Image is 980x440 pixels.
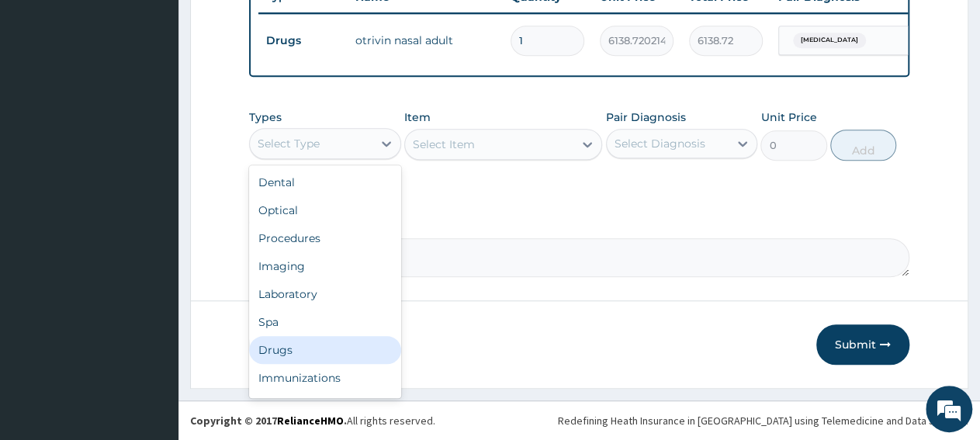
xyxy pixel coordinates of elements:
[249,252,401,280] div: Imaging
[793,33,866,48] span: [MEDICAL_DATA]
[816,324,909,365] button: Submit
[255,8,292,45] div: Minimize live chat window
[8,283,296,338] textarea: Type your message and hit 'Enter'
[90,125,214,282] span: We're online!
[249,111,282,124] label: Types
[249,224,401,252] div: Procedures
[277,414,344,428] a: RelianceHMO
[404,109,431,125] label: Item
[249,392,401,420] div: Others
[615,136,705,151] div: Select Diagnosis
[249,364,401,392] div: Immunizations
[760,109,816,125] label: Unit Price
[178,400,980,440] footer: All rights reserved.
[249,196,401,224] div: Optical
[249,336,401,364] div: Drugs
[81,87,261,107] div: Chat with us now
[606,109,686,125] label: Pair Diagnosis
[190,414,347,428] strong: Copyright © 2017 .
[249,217,909,230] label: Comment
[249,308,401,336] div: Spa
[558,413,968,428] div: Redefining Heath Insurance in [GEOGRAPHIC_DATA] using Telemedicine and Data Science!
[249,168,401,196] div: Dental
[830,130,896,161] button: Add
[258,136,320,151] div: Select Type
[348,25,503,56] td: otrivin nasal adult
[258,26,348,55] td: Drugs
[249,280,401,308] div: Laboratory
[29,78,63,116] img: d_794563401_company_1708531726252_794563401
